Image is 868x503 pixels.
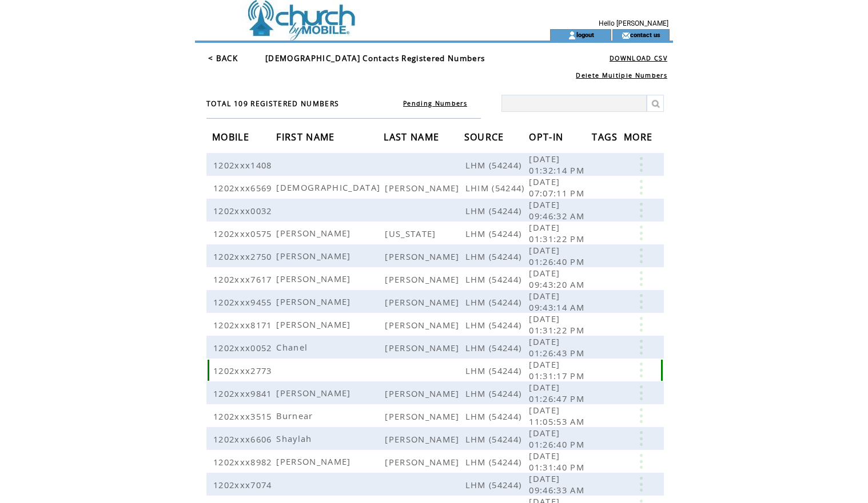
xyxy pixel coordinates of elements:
span: [PERSON_NAME] [276,456,353,467]
span: 1202xxx9455 [213,296,275,308]
span: [DATE] 01:31:22 PM [529,222,587,244]
span: [DATE] 07:07:11 PM [529,176,587,199]
span: [PERSON_NAME] [385,319,462,331]
span: [PERSON_NAME] [276,319,353,330]
span: [DATE] 01:26:43 PM [529,336,587,359]
img: contact_us_icon.gif [622,31,630,40]
span: [PERSON_NAME] [385,388,462,399]
span: [PERSON_NAME] [385,296,462,308]
span: LHM (54244) [465,479,525,490]
span: LHM (54244) [465,456,525,468]
span: SOURCE [464,128,507,149]
span: 1202xxx7617 [213,273,275,285]
span: 1202xxx0052 [213,342,275,353]
span: [DEMOGRAPHIC_DATA] Contacts Registered Numbers [265,53,485,63]
span: [DATE] 11:05:53 AM [529,404,587,427]
a: logout [576,31,594,38]
span: Burnear [276,410,316,421]
span: [DATE] 01:32:14 PM [529,153,587,176]
a: SOURCE [464,133,507,140]
span: [DATE] 01:31:40 PM [529,450,587,473]
span: FIRST NAME [276,128,337,149]
span: Shaylah [276,433,314,444]
span: [DATE] 09:46:32 AM [529,199,587,222]
span: [DEMOGRAPHIC_DATA] [276,182,383,193]
a: DOWNLOAD CSV [610,54,667,62]
span: [PERSON_NAME] [385,273,462,285]
span: [DATE] 01:26:47 PM [529,381,587,404]
a: LAST NAME [384,133,442,140]
span: [DATE] 01:31:22 PM [529,313,587,336]
span: [PERSON_NAME] [385,182,462,194]
a: MOBILE [212,133,252,140]
span: 1202xxx0575 [213,228,275,239]
span: [PERSON_NAME] [385,342,462,353]
a: Pending Numbers [403,99,467,107]
span: 1202xxx6569 [213,182,275,194]
span: 1202xxx8171 [213,319,275,331]
span: [PERSON_NAME] [276,273,353,284]
span: LHM (54244) [465,411,525,422]
span: LHM (54244) [465,273,525,285]
a: FIRST NAME [276,133,337,140]
span: [PERSON_NAME] [385,456,462,468]
span: 1202xxx9841 [213,388,275,399]
span: TOTAL 109 REGISTERED NUMBERS [206,99,339,108]
a: Delete Multiple Numbers [576,71,667,79]
a: contact us [630,31,660,38]
span: [DATE] 01:26:40 PM [529,427,587,450]
span: MORE [624,128,655,149]
span: Chanel [276,341,310,353]
span: 1202xxx3515 [213,411,275,422]
span: [PERSON_NAME] [276,227,353,239]
span: Hello [PERSON_NAME] [599,19,668,27]
span: LHIM (54244) [465,182,528,194]
span: LHM (54244) [465,388,525,399]
span: [PERSON_NAME] [276,296,353,307]
span: LHM (54244) [465,296,525,308]
span: [PERSON_NAME] [276,250,353,261]
span: [PERSON_NAME] [385,251,462,262]
span: 1202xxx2750 [213,251,275,262]
span: 1202xxx1408 [213,159,275,171]
span: 1202xxx7074 [213,479,275,490]
span: 1202xxx6606 [213,433,275,445]
span: LAST NAME [384,128,442,149]
span: LHM (54244) [465,251,525,262]
span: 1202xxx2773 [213,365,275,376]
span: LHM (54244) [465,159,525,171]
span: [DATE] 09:43:14 AM [529,290,587,313]
img: account_icon.gif [568,31,576,40]
span: 1202xxx0032 [213,205,275,216]
span: LHM (54244) [465,205,525,216]
span: [DATE] 01:26:40 PM [529,244,587,267]
span: [PERSON_NAME] [385,433,462,445]
span: LHM (54244) [465,228,525,239]
span: LHM (54244) [465,342,525,353]
span: [PERSON_NAME] [276,387,353,399]
span: MOBILE [212,128,252,149]
span: [DATE] 09:46:33 AM [529,473,587,496]
a: OPT-IN [529,133,566,140]
span: 1202xxx8982 [213,456,275,468]
span: [PERSON_NAME] [385,411,462,422]
span: TAGS [592,128,620,149]
span: [DATE] 01:31:17 PM [529,359,587,381]
span: LHM (54244) [465,319,525,331]
span: LHM (54244) [465,365,525,376]
span: [US_STATE] [385,228,439,239]
a: TAGS [592,133,620,140]
span: [DATE] 09:43:20 AM [529,267,587,290]
span: OPT-IN [529,128,566,149]
a: < BACK [208,53,238,63]
span: LHM (54244) [465,433,525,445]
